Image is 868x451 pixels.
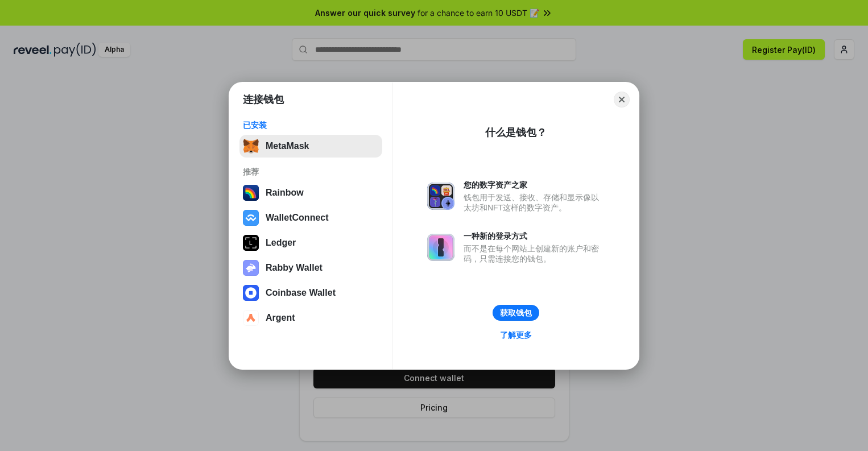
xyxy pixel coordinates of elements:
div: 一种新的登录方式 [464,231,605,241]
button: Coinbase Wallet [239,282,382,304]
div: 推荐 [243,167,379,177]
button: 获取钱包 [493,305,539,321]
img: svg+xml,%3Csvg%20width%3D%2228%22%20height%3D%2228%22%20viewBox%3D%220%200%2028%2028%22%20fill%3D... [243,310,259,326]
img: svg+xml,%3Csvg%20width%3D%2228%22%20height%3D%2228%22%20viewBox%3D%220%200%2028%2028%22%20fill%3D... [243,210,259,226]
div: Argent [266,313,295,323]
button: Argent [239,307,382,329]
div: Coinbase Wallet [266,288,336,298]
div: 已安装 [243,120,379,130]
img: svg+xml,%3Csvg%20xmlns%3D%22http%3A%2F%2Fwww.w3.org%2F2000%2Fsvg%22%20fill%3D%22none%22%20viewBox... [427,183,454,210]
button: Ledger [239,231,382,254]
div: 而不是在每个网站上创建新的账户和密码，只需连接您的钱包。 [464,243,605,264]
div: WalletConnect [266,213,329,223]
img: svg+xml,%3Csvg%20xmlns%3D%22http%3A%2F%2Fwww.w3.org%2F2000%2Fsvg%22%20width%3D%2228%22%20height%3... [243,235,259,251]
button: WalletConnect [239,206,382,229]
div: MetaMask [266,141,309,151]
button: Rabby Wallet [239,256,382,279]
h1: 连接钱包 [243,93,284,106]
div: Rainbow [266,188,304,198]
div: 您的数字资产之家 [464,180,605,190]
div: 获取钱包 [500,308,532,318]
img: svg+xml,%3Csvg%20xmlns%3D%22http%3A%2F%2Fwww.w3.org%2F2000%2Fsvg%22%20fill%3D%22none%22%20viewBox... [243,260,259,276]
img: svg+xml,%3Csvg%20width%3D%22120%22%20height%3D%22120%22%20viewBox%3D%220%200%20120%20120%22%20fil... [243,185,259,201]
a: 了解更多 [493,328,539,342]
div: Ledger [266,238,296,248]
div: 了解更多 [500,330,532,340]
div: Rabby Wallet [266,263,323,273]
div: 钱包用于发送、接收、存储和显示像以太坊和NFT这样的数字资产。 [464,192,605,213]
button: Close [614,92,630,107]
button: MetaMask [239,135,382,158]
img: svg+xml,%3Csvg%20fill%3D%22none%22%20height%3D%2233%22%20viewBox%3D%220%200%2035%2033%22%20width%... [243,138,259,154]
img: svg+xml,%3Csvg%20width%3D%2228%22%20height%3D%2228%22%20viewBox%3D%220%200%2028%2028%22%20fill%3D... [243,285,259,301]
img: svg+xml,%3Csvg%20xmlns%3D%22http%3A%2F%2Fwww.w3.org%2F2000%2Fsvg%22%20fill%3D%22none%22%20viewBox... [427,234,454,261]
button: Rainbow [239,181,382,204]
div: 什么是钱包？ [485,126,547,139]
